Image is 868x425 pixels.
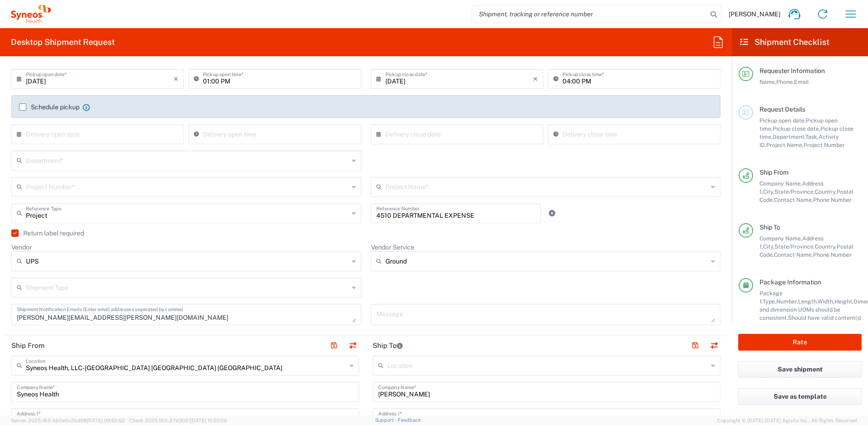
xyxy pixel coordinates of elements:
[813,251,852,258] span: Phone Number
[788,314,862,321] span: Should have valid content(s)
[371,243,414,251] label: Vendor Service
[759,278,821,286] span: Package Information
[766,142,804,148] span: Project Name,
[776,298,798,305] span: Number,
[738,361,862,378] button: Save shipment
[805,133,819,140] span: Task,
[129,418,227,423] span: Client: 2025.18.0-27d3021
[546,207,558,220] a: Add Reference
[773,133,805,140] span: Department,
[776,78,794,85] span: Phone,
[717,416,857,425] span: Copyright © [DATE]-[DATE] Agistix Inc., All Rights Reserved
[740,37,829,48] h2: Shipment Checklist
[87,418,125,423] span: [DATE] 09:52:52
[794,78,809,85] span: Email
[763,188,774,195] span: City,
[759,224,780,231] span: Ship To
[11,243,32,251] label: Vendor
[759,169,789,176] span: Ship From
[759,235,802,242] span: Company Name,
[774,251,813,258] span: Contact Name,
[818,298,834,305] span: Width,
[472,5,707,23] input: Shipment, tracking or reference number
[533,72,538,86] i: ×
[815,188,837,195] span: Country,
[729,10,780,18] span: [PERSON_NAME]
[375,417,398,423] a: Support
[398,417,421,423] a: Feedback
[173,72,178,86] i: ×
[373,341,403,350] h2: Ship To
[774,243,815,250] span: State/Province,
[834,298,853,305] span: Height,
[759,180,802,187] span: Company Name,
[759,290,783,305] span: Package 1:
[763,298,776,305] span: Type,
[738,388,862,405] button: Save as template
[738,334,862,351] button: Rate
[798,298,818,305] span: Length,
[804,142,845,148] span: Project Number
[759,106,805,113] span: Request Details
[759,78,776,85] span: Name,
[773,125,820,132] span: Pickup close date,
[774,188,815,195] span: State/Province,
[813,196,852,203] span: Phone Number
[759,117,806,124] span: Pickup open date,
[815,243,837,250] span: Country,
[11,230,84,237] label: Return label required
[190,418,227,423] span: [DATE] 10:20:09
[759,67,825,74] span: Requester Information
[19,103,79,111] label: Schedule pickup
[11,37,115,48] h2: Desktop Shipment Request
[11,418,125,423] span: Server: 2025.18.0-bb0e0c2bd68
[763,243,774,250] span: City,
[11,341,44,350] h2: Ship From
[774,196,813,203] span: Contact Name,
